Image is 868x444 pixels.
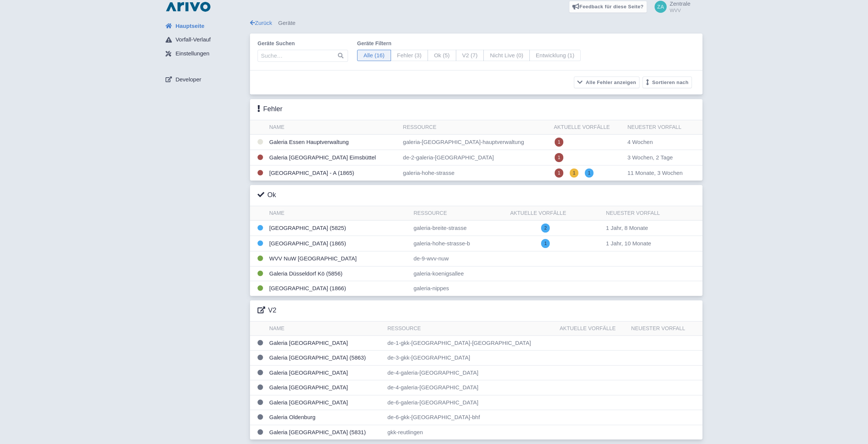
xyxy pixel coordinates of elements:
[456,50,484,61] span: V2 (7)
[384,322,557,336] th: Ressource
[555,153,563,162] span: 1
[266,135,400,150] td: Galeria Essen Hauptverwaltung
[384,395,557,410] td: de-6-galeria-[GEOGRAPHIC_DATA]
[159,47,250,61] a: Einstellungen
[266,351,384,366] td: Galeria [GEOGRAPHIC_DATA] (5863)
[483,50,529,61] span: Nicht Live (0)
[258,191,276,199] h3: Ok
[175,75,201,84] span: Developer
[175,49,209,58] span: Einstellungen
[411,236,507,251] td: galeria-hohe-strasse-b
[670,8,690,13] small: WVV
[266,206,411,220] th: Name
[603,206,702,220] th: Neuester Vorfall
[384,365,557,380] td: de-4-galeria-[GEOGRAPHIC_DATA]
[357,40,581,47] label: Geräte filtern
[628,322,702,336] th: Neuester Vorfall
[159,33,250,47] a: Vorfall-Verlauf
[266,165,400,181] td: [GEOGRAPHIC_DATA] - A (1865)
[266,380,384,395] td: Galeria [GEOGRAPHIC_DATA]
[570,168,578,178] span: 1
[250,19,702,28] div: Geräte
[627,170,682,176] span: 11 Monate, 3 Wochen
[266,120,400,135] th: Name
[266,335,384,351] td: Galeria [GEOGRAPHIC_DATA]
[175,22,204,31] span: Hauptseite
[541,224,550,233] span: 2
[400,150,551,165] td: de-2-galeria-[GEOGRAPHIC_DATA]
[585,168,593,178] span: 1
[266,150,400,165] td: Galeria [GEOGRAPHIC_DATA] Eimsbüttel
[266,251,411,266] td: WVV NuW [GEOGRAPHIC_DATA]
[624,120,702,135] th: Neuester Vorfall
[541,239,550,248] span: 1
[400,120,551,135] th: Ressource
[384,425,557,439] td: gkk-reutlingen
[411,281,507,296] td: galeria-nippes
[266,365,384,380] td: Galeria [GEOGRAPHIC_DATA]
[250,20,272,26] a: Zurück
[164,1,212,13] img: logo
[643,77,692,88] button: Sortieren nach
[384,351,557,366] td: de-3-gkk-[GEOGRAPHIC_DATA]
[411,206,507,220] th: Ressource
[411,266,507,281] td: galeria-koenigsallee
[384,410,557,425] td: de-6-gkk-[GEOGRAPHIC_DATA]-bhf
[557,322,628,336] th: Aktuelle Vorfälle
[606,240,651,246] span: 1 Jahr, 10 Monate
[627,154,673,161] span: 3 Wochen, 2 Tage
[258,50,348,62] input: Suche…
[670,0,690,7] span: Zentrale
[266,236,411,251] td: [GEOGRAPHIC_DATA] (1865)
[529,50,581,61] span: Entwicklung (1)
[266,281,411,296] td: [GEOGRAPHIC_DATA] (1866)
[266,410,384,425] td: Galeria Oldenburg
[159,19,250,33] a: Hauptseite
[650,1,690,13] a: Zentrale WVV
[266,395,384,410] td: Galeria [GEOGRAPHIC_DATA]
[266,220,411,236] td: [GEOGRAPHIC_DATA] (5825)
[411,220,507,236] td: galeria-breite-strasse
[384,380,557,395] td: de-4-galeria-[GEOGRAPHIC_DATA]
[266,266,411,281] td: Galeria Düsseldorf Kö (5856)
[606,225,648,231] span: 1 Jahr, 8 Monate
[627,139,653,145] span: 4 Wochen
[555,168,563,178] span: 1
[428,50,456,61] span: Ok (5)
[159,72,250,87] a: Developer
[266,425,384,439] td: Galeria [GEOGRAPHIC_DATA] (5831)
[357,50,391,61] span: Alle (16)
[574,77,639,88] button: Alle Fehler anzeigen
[400,165,551,181] td: galeria-hohe-strasse
[175,35,210,44] span: Vorfall-Verlauf
[569,1,647,13] a: Feedback für diese Seite?
[258,306,276,315] h3: V2
[551,120,624,135] th: Aktuelle Vorfälle
[258,105,282,113] h3: Fehler
[507,206,603,220] th: Aktuelle Vorfälle
[266,322,384,336] th: Name
[555,138,563,147] span: 1
[400,135,551,150] td: galeria-[GEOGRAPHIC_DATA]-hauptverwaltung
[384,335,557,351] td: de-1-gkk-[GEOGRAPHIC_DATA]-[GEOGRAPHIC_DATA]
[411,251,507,266] td: de-9-wvv-nuw
[258,40,348,47] label: Geräte suchen
[391,50,428,61] span: Fehler (3)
